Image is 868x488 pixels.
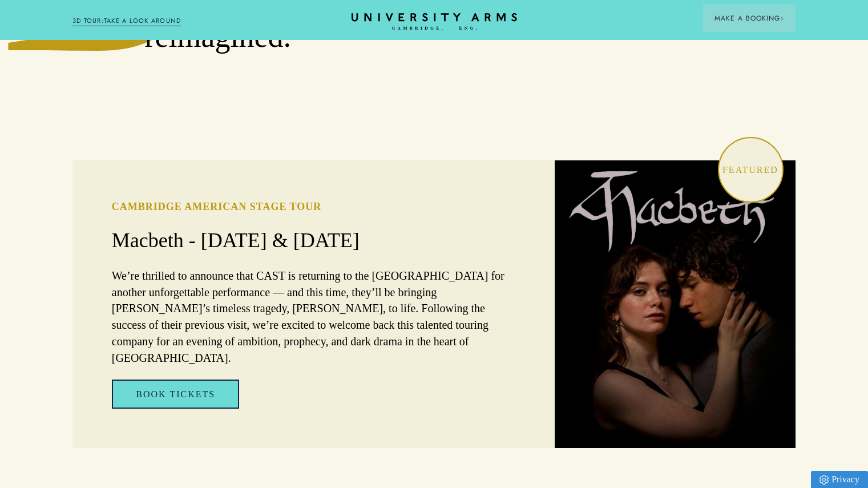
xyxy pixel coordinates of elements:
[718,160,782,179] p: Featured
[555,160,796,448] img: image-2afd42af0e8552ced81c04bf7ada0ddbd7141ef6-2592x3455-jpg
[112,380,239,409] a: Book Tickets
[811,471,868,488] a: Privacy
[714,13,784,23] span: Make a Booking
[819,475,829,485] img: Privacy
[780,17,784,21] img: Arrow icon
[352,13,517,31] a: Home
[703,5,796,32] button: Make a BookingArrow icon
[72,16,181,26] a: 3D TOUR:TAKE A LOOK AROUND
[112,268,515,366] p: We’re thrilled to announce that CAST is returning to the [GEOGRAPHIC_DATA] for another unforgetta...
[112,200,515,213] h3: Cambridge American Stage Tour
[112,227,515,255] h2: Macbeth - [DATE] & [DATE]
